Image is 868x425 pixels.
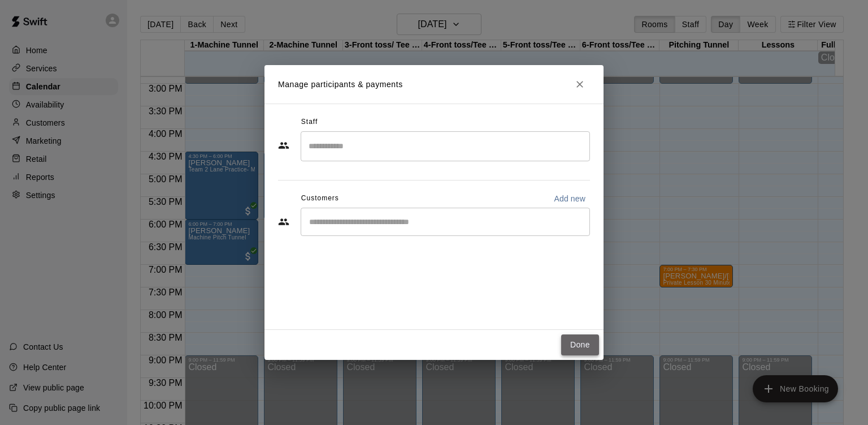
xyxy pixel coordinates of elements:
[278,79,403,91] p: Manage participants & payments
[301,113,318,131] span: Staff
[554,193,585,204] p: Add new
[301,131,590,161] div: Search staff
[278,140,289,151] svg: Staff
[561,334,599,355] button: Done
[278,216,289,227] svg: Customers
[570,74,590,95] button: Close
[301,208,590,236] div: Start typing to search customers...
[301,190,339,208] span: Customers
[549,190,590,208] button: Add new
